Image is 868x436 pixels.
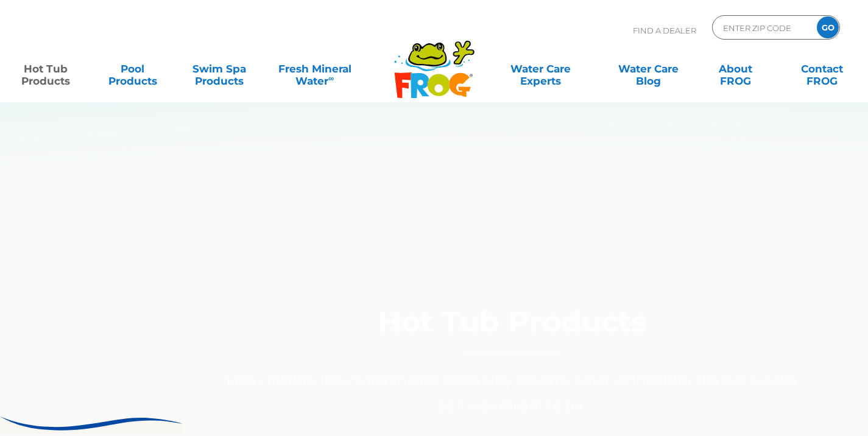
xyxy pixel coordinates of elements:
[817,16,839,38] input: GO
[633,15,696,46] p: Find A Dealer
[702,57,769,81] a: AboutFROG
[222,306,801,356] h1: Hot Tub Products
[788,57,856,81] a: ContactFROG
[186,57,253,81] a: Swim SpaProducts
[387,24,481,99] img: Frog Products Logo
[272,57,357,81] a: Fresh MineralWater∞
[328,74,334,83] sup: ∞
[222,368,801,419] p: Less chlorine, less maintenance, more silky smooth water. Ahhhhhhh, the hot tub life as it was me...
[99,57,166,81] a: PoolProducts
[486,57,596,81] a: Water CareExperts
[615,57,682,81] a: Water CareBlog
[12,57,80,81] a: Hot TubProducts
